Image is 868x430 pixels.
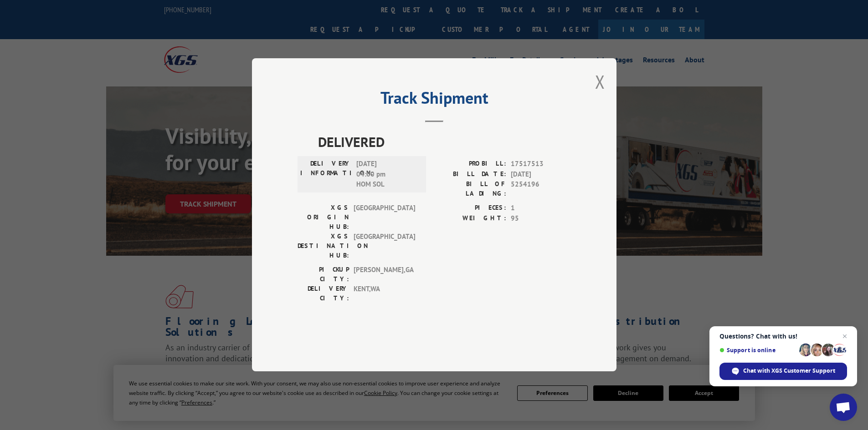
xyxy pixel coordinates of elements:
[830,394,857,421] div: Open chat
[743,367,835,375] span: Chat with XGS Customer Support
[511,203,571,214] span: 1
[511,180,571,199] span: 5254196
[511,169,571,180] span: [DATE]
[434,169,506,180] label: BILL DATE:
[354,265,415,284] span: [PERSON_NAME] , GA
[354,284,415,304] span: KENT , WA
[511,159,571,170] span: 17517513
[298,232,349,261] label: XGS DESTINATION HUB:
[298,284,349,304] label: DELIVERY CITY:
[318,132,571,152] span: DELIVERED
[434,213,506,224] label: WEIGHT:
[719,347,796,354] span: Support is online
[719,333,847,340] span: Questions? Chat with us!
[839,331,850,342] span: Close chat
[434,203,506,214] label: PIECES:
[356,159,418,190] span: [DATE] 04:00 pm HOM SOL
[511,213,571,224] span: 95
[354,203,415,232] span: [GEOGRAPHIC_DATA]
[300,159,352,190] label: DELIVERY INFORMATION:
[298,91,571,109] h2: Track Shipment
[595,70,605,94] button: Close modal
[354,232,415,261] span: [GEOGRAPHIC_DATA]
[298,265,349,284] label: PICKUP CITY:
[434,159,506,170] label: PROBILL:
[434,180,506,199] label: BILL OF LADING:
[298,203,349,232] label: XGS ORIGIN HUB:
[719,363,847,380] div: Chat with XGS Customer Support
